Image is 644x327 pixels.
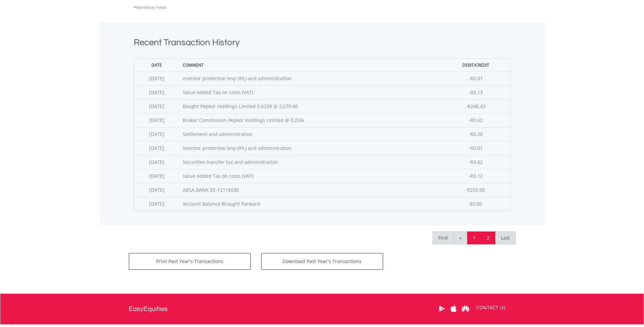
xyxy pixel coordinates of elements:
span: -R0.13 [468,89,483,96]
td: [DATE] [134,197,179,211]
td: [DATE] [134,85,179,99]
span: Mandatory Fields [134,5,166,10]
td: Securities transfer tax and administration [179,155,441,169]
td: [DATE] [134,155,179,169]
th: Debit/Credit [441,58,510,71]
span: R250.00 [467,187,485,193]
span: -R0.20 [468,131,483,137]
span: -R0.62 [468,117,483,123]
td: [DATE] [134,71,179,85]
td: Settlement and administration [179,127,441,141]
button: Download Past Year's Transactions [261,253,383,270]
td: [DATE] [134,169,179,183]
span: R0.00 [470,201,482,207]
th: Date [134,58,179,71]
td: ABSA BANK EE-12116036 [179,183,441,197]
span: -R0.12 [468,173,483,179]
td: Value Added Tax on costs (VAT) [179,169,441,183]
a: Last [495,231,516,244]
td: [DATE] [134,113,179,127]
h1: Recent Transaction History [134,36,511,52]
td: Account Balance Brought Forward [179,197,441,211]
td: [DATE] [134,183,179,197]
td: Broker Commission Pepkor Holdings Limited @ 0.25% [179,113,441,127]
td: Value Added Tax on costs (VAT) [179,85,441,99]
a: « [454,231,467,244]
td: [DATE] [134,99,179,113]
td: [DATE] [134,141,179,155]
span: -R0.62 [468,159,483,165]
a: CONTACT US [472,298,511,317]
td: Investor protection levy (IPL) and administration [179,141,441,155]
a: Google Play [436,298,448,319]
th: Comment [179,58,441,71]
a: EasyEquities [129,294,168,324]
a: 1 [467,231,481,244]
span: -R0.01 [468,75,483,82]
span: -R0.01 [468,145,483,151]
button: Print Past Year's Transactions [129,253,251,270]
a: Huawei [460,298,472,319]
a: 2 [481,231,495,244]
a: First [433,231,454,244]
span: -R248.43 [466,103,485,109]
td: Investor protection levy (IPL) and administration [179,71,441,85]
td: [DATE] [134,127,179,141]
td: Bought Pepkor Holdings Limited 9.6328 @ 2,579.00 [179,99,441,113]
a: Apple [448,298,460,319]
